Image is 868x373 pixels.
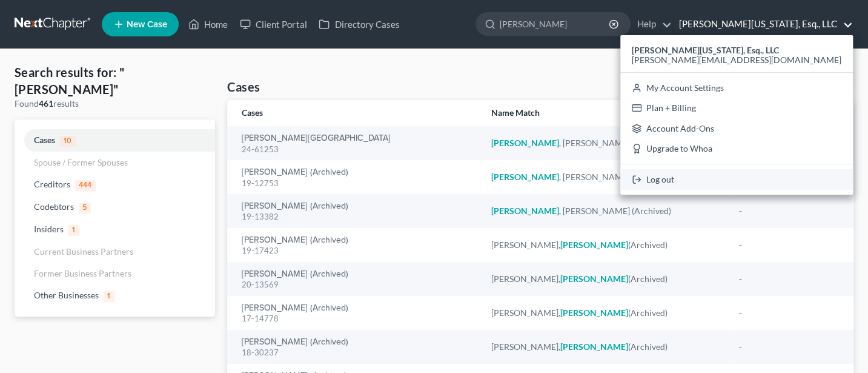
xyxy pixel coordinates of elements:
[242,144,472,155] div: 24-61253
[34,224,64,234] span: Insiders
[60,136,76,147] span: 10
[620,139,853,160] a: Upgrade to Whoa
[227,100,482,126] th: Cases
[491,205,720,217] div: , [PERSON_NAME] (Archived)
[491,137,720,149] div: , [PERSON_NAME]
[15,64,215,98] h4: Search results for: "[PERSON_NAME]"
[242,313,472,324] div: 17-14778
[34,135,55,145] span: Cases
[631,13,672,35] a: Help
[242,304,348,312] a: [PERSON_NAME] (Archived)
[15,98,215,110] div: Found results
[560,274,628,284] em: [PERSON_NAME]
[15,152,215,173] a: Spouse / Former Spouses
[242,245,472,257] div: 19-17423
[482,100,729,126] th: Name Match
[620,98,853,118] a: Plan + Billing
[560,341,628,352] em: [PERSON_NAME]
[68,225,79,236] span: 1
[739,239,839,251] div: -
[75,180,96,191] span: 444
[632,45,779,55] strong: [PERSON_NAME][US_STATE], Esq., LLC
[242,279,472,291] div: 20-13569
[632,55,841,65] span: [PERSON_NAME][EMAIL_ADDRESS][DOMAIN_NAME]
[620,35,853,195] div: [PERSON_NAME][US_STATE], Esq., LLC
[242,134,391,143] a: [PERSON_NAME][GEOGRAPHIC_DATA]
[242,338,348,346] a: [PERSON_NAME] (Archived)
[491,172,559,182] em: [PERSON_NAME]
[500,13,611,35] input: Search by name...
[242,270,348,278] a: [PERSON_NAME] (Archived)
[242,347,472,358] div: 18-30237
[491,341,720,353] div: [PERSON_NAME], (Archived)
[127,20,167,29] span: New Case
[15,173,215,196] a: Creditors444
[34,268,131,278] span: Former Business Partners
[15,263,215,284] a: Former Business Partners
[739,307,839,319] div: -
[491,206,559,216] em: [PERSON_NAME]
[739,341,839,353] div: -
[242,178,472,189] div: 19-12753
[242,202,348,210] a: [PERSON_NAME] (Archived)
[313,13,405,35] a: Directory Cases
[560,240,628,250] em: [PERSON_NAME]
[34,179,70,189] span: Creditors
[673,13,853,35] a: [PERSON_NAME][US_STATE], Esq., LLC
[560,307,628,318] em: [PERSON_NAME]
[79,203,91,213] span: 5
[15,129,215,152] a: Cases10
[15,241,215,263] a: Current Business Partners
[15,196,215,218] a: Codebtors5
[491,138,559,148] em: [PERSON_NAME]
[242,168,348,176] a: [PERSON_NAME] (Archived)
[739,205,839,217] div: -
[620,78,853,98] a: My Account Settings
[15,284,215,307] a: Other Businesses1
[227,78,260,95] h4: Cases
[34,246,133,257] span: Current Business Partners
[34,290,99,300] span: Other Businesses
[39,98,53,109] strong: 461
[491,307,720,319] div: [PERSON_NAME], (Archived)
[34,157,128,167] span: Spouse / Former Spouses
[234,13,313,35] a: Client Portal
[739,273,839,285] div: -
[104,291,114,302] span: 1
[491,239,720,251] div: [PERSON_NAME], (Archived)
[620,169,853,190] a: Log out
[620,118,853,139] a: Account Add-Ons
[182,13,234,35] a: Home
[491,273,720,285] div: [PERSON_NAME], (Archived)
[15,218,215,241] a: Insiders1
[491,171,720,183] div: , [PERSON_NAME] (Archived)
[242,211,472,223] div: 19-13382
[242,236,348,244] a: [PERSON_NAME] (Archived)
[34,201,74,212] span: Codebtors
